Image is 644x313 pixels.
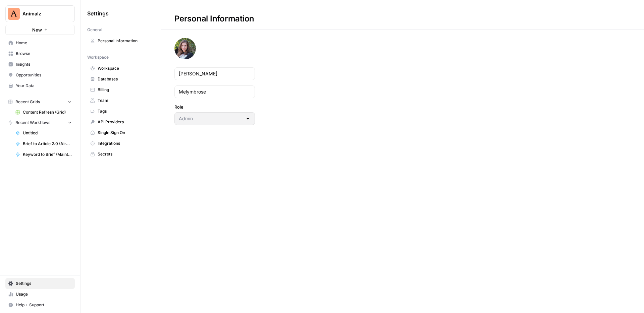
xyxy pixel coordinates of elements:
[87,117,154,127] a: API Providers
[12,128,75,138] a: Untitled
[16,40,72,46] span: Home
[23,130,72,136] span: Untitled
[32,26,42,33] span: New
[87,84,154,95] a: Billing
[87,36,154,46] a: Personal Information
[5,48,75,59] a: Browse
[87,127,154,138] a: Single Sign On
[15,120,50,126] span: Recent Workflows
[5,80,75,91] a: Your Data
[87,95,154,106] a: Team
[161,13,268,24] div: Personal Information
[5,38,75,48] a: Home
[12,107,75,118] a: Content Refresh (Grid)
[23,151,72,158] span: Keyword to Brief (MaintainX)
[5,118,75,128] button: Recent Workflows
[23,141,72,147] span: Brief to Article 2.0 (AirOps Builders)
[98,65,151,71] span: Workspace
[12,138,75,149] a: Brief to Article 2.0 (AirOps Builders)
[174,38,196,59] img: avatar
[16,291,72,297] span: Usage
[87,63,154,74] a: Workspace
[98,38,151,44] span: Personal Information
[5,289,75,300] a: Usage
[174,104,255,110] label: Role
[87,138,154,149] a: Integrations
[87,149,154,160] a: Secrets
[98,130,151,136] span: Single Sign On
[15,99,40,105] span: Recent Grids
[5,59,75,70] a: Insights
[98,140,151,146] span: Integrations
[5,70,75,80] a: Opportunities
[5,278,75,289] a: Settings
[16,61,72,67] span: Insights
[98,151,151,157] span: Secrets
[16,280,72,287] span: Settings
[98,87,151,93] span: Billing
[87,74,154,84] a: Databases
[5,300,75,310] button: Help + Support
[16,302,72,308] span: Help + Support
[98,98,151,104] span: Team
[98,108,151,114] span: Tags
[8,8,20,20] img: Animalz Logo
[5,5,75,22] button: Workspace: Animalz
[87,106,154,117] a: Tags
[22,10,63,17] span: Animalz
[16,83,72,89] span: Your Data
[12,149,75,160] a: Keyword to Brief (MaintainX)
[23,109,72,115] span: Content Refresh (Grid)
[87,27,102,33] span: General
[98,76,151,82] span: Databases
[87,54,109,60] span: Workspace
[16,51,72,57] span: Browse
[5,25,75,35] button: New
[87,9,109,17] span: Settings
[5,97,75,107] button: Recent Grids
[98,119,151,125] span: API Providers
[16,72,72,78] span: Opportunities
